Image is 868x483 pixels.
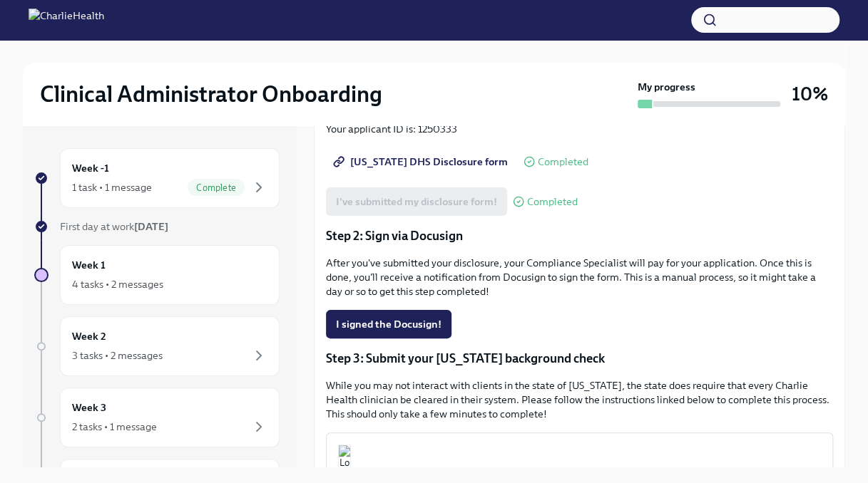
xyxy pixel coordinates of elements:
[326,350,833,367] p: Step 3: Submit your [US_STATE] background check
[362,465,821,482] div: [US_STATE] Background Check Instructions
[34,245,280,305] a: Week 14 tasks • 2 messages
[60,220,168,233] span: First day at work
[326,227,833,244] p: Step 2: Sign via Docusign
[538,157,588,167] span: Completed
[72,420,157,434] div: 2 tasks • 1 message
[326,310,451,338] button: I signed the Docusign!
[188,182,245,193] span: Complete
[72,348,163,363] div: 3 tasks • 2 messages
[134,220,168,233] strong: [DATE]
[29,9,104,31] img: CharlieHealth
[34,388,280,447] a: Week 32 tasks • 1 message
[336,317,441,331] span: I signed the Docusign!
[326,147,518,176] a: [US_STATE] DHS Disclosure form
[527,197,578,207] span: Completed
[638,80,695,94] strong: My progress
[40,80,382,108] h2: Clinical Administrator Onboarding
[792,81,828,107] h3: 10%
[34,219,280,234] a: First day at work[DATE]
[34,316,280,376] a: Week 23 tasks • 2 messages
[326,122,833,136] p: Your applicant ID is: 1250333
[34,148,280,208] a: Week -11 task • 1 messageComplete
[72,180,152,194] div: 1 task • 1 message
[72,160,109,176] h6: Week -1
[72,277,163,291] div: 4 tasks • 2 messages
[326,256,833,298] p: After you've submitted your disclosure, your Compliance Specialist will pay for your application....
[336,155,508,169] span: [US_STATE] DHS Disclosure form
[72,328,106,344] h6: Week 2
[72,257,106,273] h6: Week 1
[72,400,106,415] h6: Week 3
[326,378,833,421] p: While you may not interact with clients in the state of [US_STATE], the state does require that e...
